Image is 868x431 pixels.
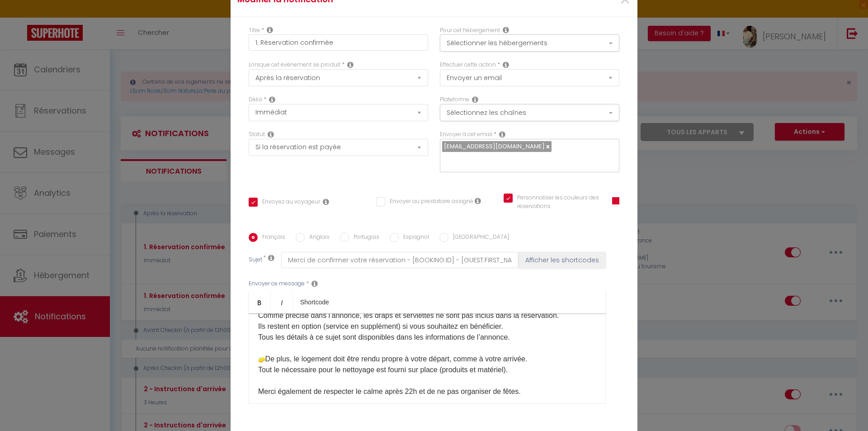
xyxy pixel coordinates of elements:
span: [EMAIL_ADDRESS][DOMAIN_NAME] [444,142,545,151]
i: Action Time [269,96,275,103]
label: Envoyer ce message [249,279,305,288]
label: Envoyer à cet email [440,130,492,139]
label: Effectuer cette action [440,61,496,69]
label: [GEOGRAPHIC_DATA] [448,233,509,243]
i: This Rental [503,26,509,33]
button: Afficher les shortcodes [519,252,606,268]
a: Shortcode [293,291,336,313]
i: Action Type [503,61,509,68]
label: Statut [249,130,265,139]
i: Booking status [268,131,274,138]
button: Sélectionner les hébergements [440,34,619,52]
i: Action Channel [472,96,478,103]
i: Message [311,280,318,287]
label: Sujet [249,256,262,265]
label: Espagnol [399,233,429,243]
i: Event Occur [347,61,354,68]
label: Anglais [305,233,330,243]
i: Subject [268,254,274,261]
img: 🧽 [258,356,265,363]
label: Français [258,233,285,243]
i: Envoyer au prestataire si il est assigné [475,197,481,204]
i: Envoyer au voyageur [323,198,329,205]
label: Titre [249,26,260,35]
button: Sélectionnez les chaînes [440,104,619,121]
label: Plateforme [440,95,469,104]
i: Title [267,26,273,33]
a: Bold [249,291,271,313]
label: Lorsque cet événement se produit [249,61,340,69]
label: Délai [249,95,262,104]
a: Italic [271,291,293,313]
label: Portugais [349,233,379,243]
label: Pour cet hébergement [440,26,500,35]
i: Recipient [499,131,505,138]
